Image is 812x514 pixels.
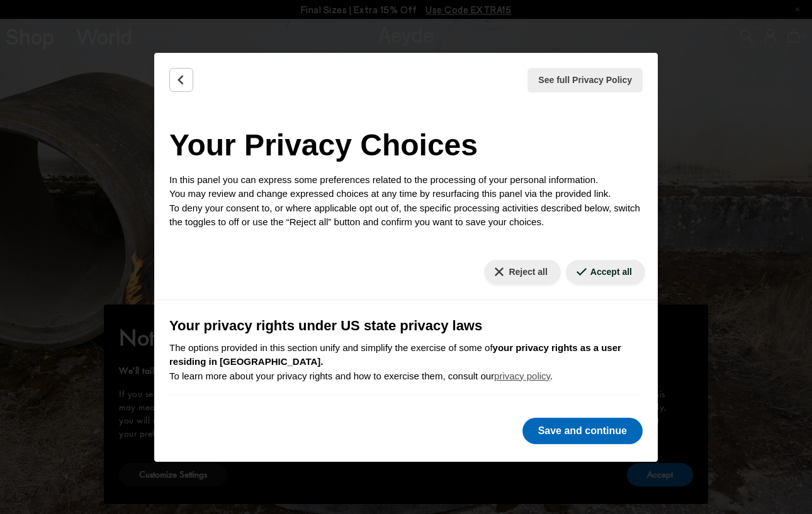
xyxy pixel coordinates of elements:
button: Accept all [566,260,645,284]
button: Save and continue [522,418,643,444]
h3: Your privacy rights under US state privacy laws [169,315,643,336]
button: Back [169,68,193,92]
button: See full Privacy Policy [527,68,643,92]
b: your privacy rights as a user residing in [GEOGRAPHIC_DATA]. [169,342,621,367]
h2: Your Privacy Choices [169,123,643,168]
p: The options provided in this section unify and simplify the exercise of some of To learn more abo... [169,341,643,384]
button: Reject all [484,260,560,284]
p: In this panel you can express some preferences related to the processing of your personal informa... [169,173,643,230]
span: See full Privacy Policy [538,74,632,87]
a: privacy policy [494,371,550,381]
